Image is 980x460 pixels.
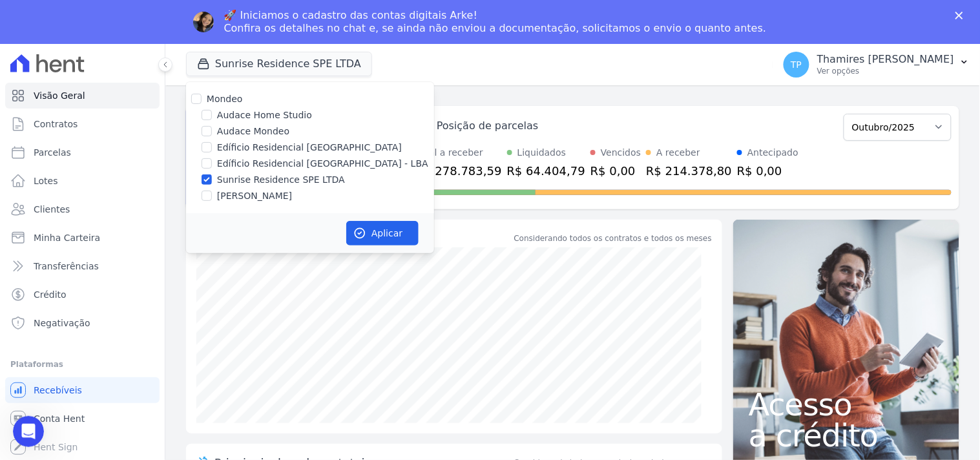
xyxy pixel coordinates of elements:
div: R$ 278.783,59 [416,162,502,180]
label: Edíficio Residencial [GEOGRAPHIC_DATA] - LBA [217,157,428,171]
div: Posição de parcelas [437,118,539,134]
a: Lotes [5,168,160,194]
button: TP Thamires [PERSON_NAME] Ver opções [773,47,980,83]
div: R$ 214.378,80 [646,162,732,180]
button: Aplicar [346,221,419,246]
div: Plataformas [10,357,154,372]
span: Crédito [34,288,67,301]
span: Minha Carteira [34,231,100,244]
label: [PERSON_NAME] [217,189,292,203]
p: Thamires [PERSON_NAME] [817,53,954,66]
span: TP [791,60,802,69]
div: A receber [656,146,700,160]
div: 🚀 Iniciamos o cadastro das contas digitais Arke! Confira os detalhes no chat e, se ainda não envi... [224,9,767,35]
a: Transferências [5,253,160,279]
div: R$ 64.404,79 [507,162,585,180]
div: Considerando todos os contratos e todos os meses [514,233,712,244]
div: Fechar [955,12,968,19]
span: Acesso [749,389,944,420]
div: R$ 0,00 [590,162,641,180]
div: Antecipado [747,146,798,160]
span: Parcelas [34,146,71,159]
span: Clientes [34,203,70,216]
label: Mondeo [207,94,243,104]
span: a crédito [749,420,944,451]
a: Crédito [5,282,160,308]
p: Ver opções [817,66,954,76]
img: Profile image for Adriane [193,12,214,32]
div: R$ 0,00 [737,162,798,180]
label: Audace Home Studio [217,109,312,122]
a: Minha Carteira [5,225,160,251]
label: Edíficio Residencial [GEOGRAPHIC_DATA] [217,141,402,154]
a: Parcelas [5,140,160,165]
iframe: Intercom live chat [13,416,44,447]
div: Liquidados [517,146,567,160]
a: Negativação [5,310,160,336]
a: Visão Geral [5,83,160,109]
label: Audace Mondeo [217,125,289,138]
span: Conta Hent [34,412,85,425]
label: Sunrise Residence SPE LTDA [217,173,345,187]
span: Recebíveis [34,384,82,397]
a: Conta Hent [5,406,160,432]
a: Recebíveis [5,377,160,403]
div: Vencidos [601,146,641,160]
button: Sunrise Residence SPE LTDA [186,52,372,76]
a: Contratos [5,111,160,137]
span: Visão Geral [34,89,85,102]
span: Transferências [34,260,99,273]
span: Contratos [34,118,78,131]
a: Clientes [5,196,160,222]
span: Negativação [34,317,90,329]
span: Lotes [34,174,58,187]
div: Total a receber [416,146,502,160]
